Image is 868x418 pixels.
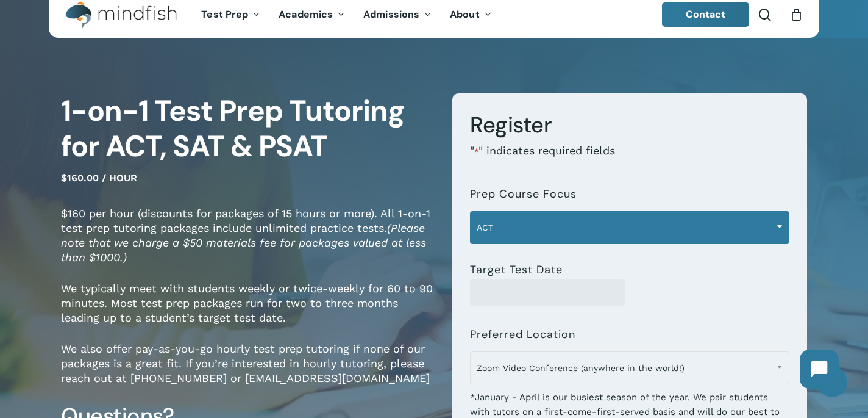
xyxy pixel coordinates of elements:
p: We typically meet with students weekly or twice-weekly for 60 to 90 minutes. Most test prep packa... [61,281,434,342]
a: Cart [789,8,803,21]
a: About [441,10,501,20]
span: Test Prep [201,8,248,21]
span: About [450,8,480,21]
label: Preferred Location [470,328,575,341]
em: (Please note that we charge a $50 materials fee for packages valued at less than $1000.) [61,222,426,264]
p: We also offer pay-as-you-go hourly test prep tutoring if none of our packages is a great fit. If ... [61,342,434,402]
span: Academics [279,8,333,21]
span: Admissions [363,8,419,21]
span: Zoom Video Conference (anywhere in the world!) [471,355,789,381]
label: Target Test Date [470,264,563,276]
label: Prep Course Focus [470,188,577,200]
span: ACT [471,215,789,240]
span: $160.00 / hour [61,172,137,184]
a: Test Prep [192,10,269,20]
a: Contact [662,2,750,27]
a: Academics [269,10,354,20]
p: $160 per hour (discounts for packages of 15 hours or more). All 1-on-1 test prep tutoring package... [61,206,434,281]
span: Contact [686,8,726,21]
h1: 1-on-1 Test Prep Tutoring for ACT, SAT & PSAT [61,93,434,164]
span: Zoom Video Conference (anywhere in the world!) [470,351,789,384]
p: " " indicates required fields [470,143,789,176]
span: ACT [470,211,789,244]
iframe: Chatbot [788,337,851,401]
h3: Register [470,111,789,139]
a: Admissions [354,10,441,20]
